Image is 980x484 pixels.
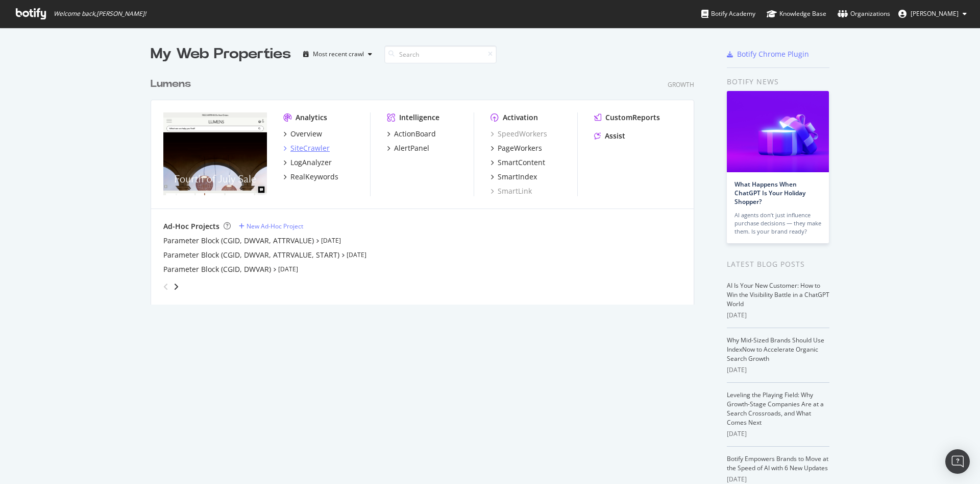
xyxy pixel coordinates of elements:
[290,129,322,139] div: Overview
[239,222,303,231] a: New Ad-Hoc Project
[283,129,322,139] a: Overview
[727,475,829,484] div: [DATE]
[498,172,537,182] div: SmartIndex
[283,172,338,182] a: RealKeywords
[605,131,625,141] div: Assist
[727,281,829,308] a: AI Is Your New Customer: How to Win the Visibility Battle in a ChatGPT World
[54,10,146,18] span: Welcome back, [PERSON_NAME] !
[163,221,219,232] div: Ad-Hoc Projects
[491,157,545,168] a: SmartContent
[163,236,314,246] a: Parameter Block (CGID, DWVAR, ATTRVALUE)
[163,112,267,195] img: www.lumens.com
[727,49,809,59] a: Botify Chrome Plugin
[767,9,826,19] div: Knowledge Base
[498,143,542,153] div: PageWorkers
[296,112,327,123] div: Analytics
[911,9,959,18] span: Gregory
[313,51,364,57] div: Most recent crawl
[727,454,828,472] a: Botify Empowers Brands to Move at the Speed of AI with 6 New Updates
[737,49,809,59] div: Botify Chrome Plugin
[387,143,429,153] a: AlertPanel
[394,143,429,153] div: AlertPanel
[283,143,330,153] a: SiteCrawler
[734,211,821,236] div: AI agents don’t just influence purchase decisions — they make them. Is your brand ready?
[594,112,660,123] a: CustomReports
[321,236,341,245] a: [DATE]
[491,172,537,182] a: SmartIndex
[163,264,271,274] a: Parameter Block (CGID, DWVAR)
[838,9,890,19] div: Organizations
[491,143,542,153] a: PageWorkers
[727,76,829,87] div: Botify news
[399,112,439,123] div: Intelligence
[347,250,366,259] a: [DATE]
[299,46,376,62] button: Most recent crawl
[503,112,538,123] div: Activation
[278,265,298,273] a: [DATE]
[727,259,829,270] div: Latest Blog Posts
[163,250,339,260] a: Parameter Block (CGID, DWVAR, ATTRVALUE, START)
[491,186,532,196] a: SmartLink
[491,129,547,139] a: SpeedWorkers
[945,449,970,474] div: Open Intercom Messenger
[727,429,829,439] div: [DATE]
[384,45,497,63] input: Search
[151,77,195,91] a: Lumens
[387,129,436,139] a: ActionBoard
[151,64,702,305] div: grid
[498,157,545,168] div: SmartContent
[727,311,829,320] div: [DATE]
[159,279,173,295] div: angle-left
[290,172,338,182] div: RealKeywords
[283,157,332,168] a: LogAnalyzer
[290,157,332,168] div: LogAnalyzer
[701,9,755,19] div: Botify Academy
[151,44,291,64] div: My Web Properties
[394,129,436,139] div: ActionBoard
[247,222,303,231] div: New Ad-Hoc Project
[734,180,805,206] a: What Happens When ChatGPT Is Your Holiday Shopper?
[290,143,330,153] div: SiteCrawler
[668,80,694,89] div: Growth
[727,336,824,363] a: Why Mid-Sized Brands Should Use IndexNow to Accelerate Organic Search Growth
[890,6,975,22] button: [PERSON_NAME]
[727,390,824,427] a: Leveling the Playing Field: Why Growth-Stage Companies Are at a Search Crossroads, and What Comes...
[727,365,829,375] div: [DATE]
[173,282,180,292] div: angle-right
[605,112,660,123] div: CustomReports
[594,131,625,141] a: Assist
[151,77,191,91] div: Lumens
[727,91,829,172] img: What Happens When ChatGPT Is Your Holiday Shopper?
